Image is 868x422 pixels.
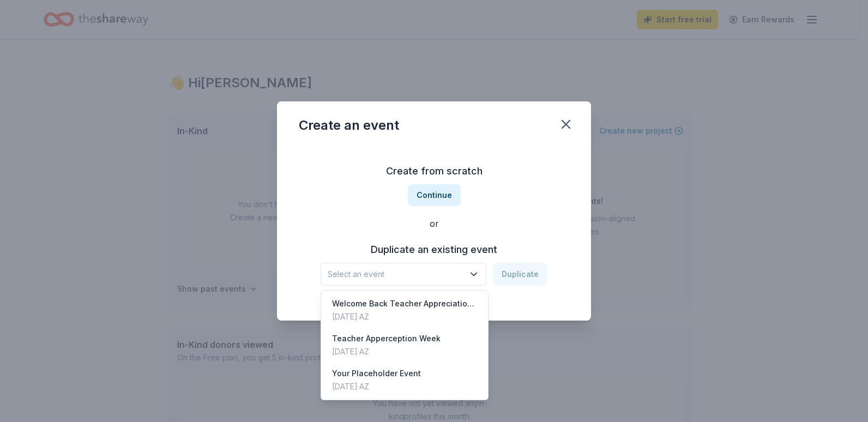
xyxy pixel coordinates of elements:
div: Your Placeholder Event [332,367,421,380]
div: Welcome Back Teacher Appreciation Day [332,297,477,310]
span: Select an event [328,268,464,281]
div: Select an event [321,290,489,400]
div: [DATE] · AZ [332,345,441,358]
div: [DATE] · AZ [332,380,421,393]
button: Select an event [321,263,486,286]
div: Teacher Apperception Week [332,332,441,345]
div: [DATE] · AZ [332,310,477,323]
